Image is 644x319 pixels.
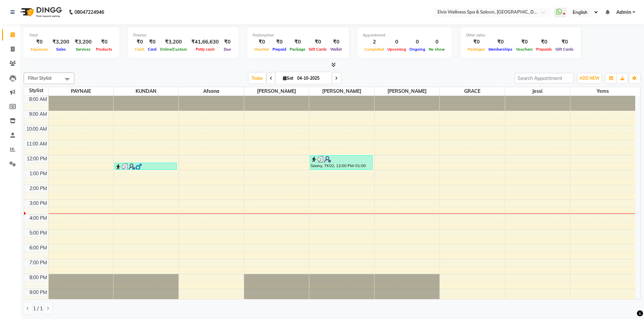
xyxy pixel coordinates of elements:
div: 4:00 PM [28,215,48,222]
div: 8:00 AM [28,96,48,103]
div: Redemption [253,32,343,38]
div: 0 [427,38,447,46]
img: logo [17,3,64,22]
div: ₹0 [221,38,233,46]
input: 2025-10-04 [295,73,329,83]
button: ADD NEW [578,74,601,83]
div: 9:00 PM [28,289,48,296]
div: 2:00 PM [28,185,48,192]
div: ₹3,200 [158,38,189,46]
div: ₹0 [466,38,487,46]
div: ₹0 [271,38,288,46]
div: Total [29,32,114,38]
span: Due [222,47,233,52]
div: 8:00 PM [28,274,48,281]
span: ADD NEW [579,76,599,81]
div: Other sales [466,32,575,38]
div: ₹0 [133,38,146,46]
span: Memberships [487,47,514,52]
div: Appointment [363,32,447,38]
span: Sat [281,76,295,81]
div: ₹0 [534,38,554,46]
div: 11:00 AM [25,140,48,148]
div: Finance [133,32,233,38]
span: jessi [505,87,570,96]
span: [PERSON_NAME] [309,87,374,96]
div: 2 [363,38,386,46]
span: Gift Cards [554,47,575,52]
span: GRACE [440,87,505,96]
span: Filter Stylist [28,75,52,81]
span: Admin [616,9,631,16]
span: Petty cash [194,47,216,52]
div: ₹0 [94,38,114,46]
span: Services [74,47,92,52]
div: ₹0 [146,38,158,46]
span: yems [570,87,636,96]
span: Upcoming [386,47,408,52]
div: 7:00 PM [28,259,48,266]
span: Afsana [179,87,244,96]
div: manish, TK01, 12:30 PM-01:00 PM, L’Oréal / Kérastase Wash - Hairwash, Condi, Blowdry [115,163,176,169]
span: Prepaid [271,47,288,52]
input: Search Appointment [515,73,574,83]
div: ₹41,66,630 [189,38,221,46]
span: No show [427,47,447,52]
div: Saany, TK02, 12:00 PM-01:00 PM, Massage - Swedish Massage (60 Min) [310,156,372,169]
div: ₹0 [288,38,307,46]
span: Gift Cards [307,47,329,52]
div: 0 [408,38,427,46]
span: Completed [363,47,386,52]
span: Today [249,73,266,83]
div: 0 [386,38,408,46]
b: 08047224946 [74,3,104,22]
span: Expenses [29,47,50,52]
span: Packages [466,47,487,52]
div: ₹0 [329,38,343,46]
span: Package [288,47,307,52]
span: [PERSON_NAME] [244,87,309,96]
div: ₹3,200 [50,38,72,46]
div: 6:00 PM [28,244,48,251]
div: ₹0 [29,38,50,46]
div: ₹0 [307,38,329,46]
div: Stylist [24,87,48,94]
div: 5:00 PM [28,230,48,237]
div: 1:00 PM [28,170,48,177]
span: Card [146,47,158,52]
div: ₹0 [514,38,534,46]
div: ₹0 [253,38,271,46]
span: Vouchers [514,47,534,52]
div: ₹0 [554,38,575,46]
div: ₹3,200 [72,38,94,46]
div: 9:00 AM [28,111,48,118]
span: [PERSON_NAME] [375,87,439,96]
span: Products [94,47,114,52]
div: 10:00 AM [25,126,48,133]
span: Online/Custom [158,47,189,52]
span: Cash [133,47,146,52]
div: 3:00 PM [28,200,48,207]
div: ₹0 [487,38,514,46]
span: Ongoing [408,47,427,52]
span: Sales [54,47,68,52]
div: 12:00 PM [25,155,48,162]
span: KUNDAN [114,87,178,96]
span: Wallet [329,47,343,52]
span: Voucher [253,47,271,52]
span: 1 / 1 [33,305,43,312]
span: Prepaids [534,47,554,52]
span: PAYNAIE [49,87,114,96]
